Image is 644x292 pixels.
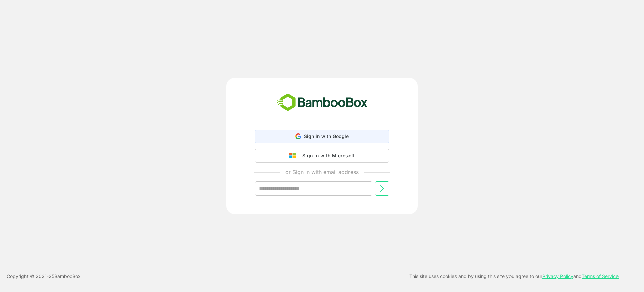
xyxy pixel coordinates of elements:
[273,91,371,114] img: bamboobox
[409,272,619,280] p: This site uses cookies and by using this site you agree to our and
[542,273,573,279] a: Privacy Policy
[304,133,349,139] span: Sign in with Google
[289,153,299,159] img: google
[255,130,389,143] div: Sign in with Google
[285,168,359,176] p: or Sign in with email address
[7,272,81,280] p: Copyright © 2021- 25 BambooBox
[299,151,355,160] div: Sign in with Microsoft
[582,273,619,279] a: Terms of Service
[255,149,389,163] button: Sign in with Microsoft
